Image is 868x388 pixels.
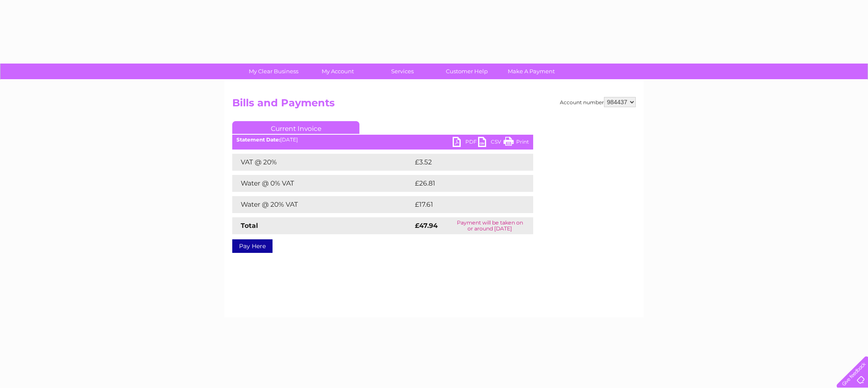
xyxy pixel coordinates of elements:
[496,64,566,79] a: Make A Payment
[241,222,258,230] strong: Total
[415,222,438,230] strong: £47.94
[232,239,273,253] a: Pay Here
[232,196,413,213] td: Water @ 20% VAT
[446,217,533,234] td: Payment will be taken on or around [DATE]
[232,154,413,171] td: VAT @ 20%
[232,137,533,143] div: [DATE]
[232,175,413,192] td: Water @ 0% VAT
[413,154,513,171] td: £3.52
[236,136,280,143] b: Statement Date:
[560,97,636,107] div: Account number
[413,175,515,192] td: £26.81
[453,137,478,149] a: PDF
[232,121,359,134] a: Current Invoice
[239,64,309,79] a: My Clear Business
[303,64,373,79] a: My Account
[413,196,514,213] td: £17.61
[232,97,636,113] h2: Bills and Payments
[478,137,504,149] a: CSV
[432,64,502,79] a: Customer Help
[367,64,437,79] a: Services
[504,137,529,149] a: Print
